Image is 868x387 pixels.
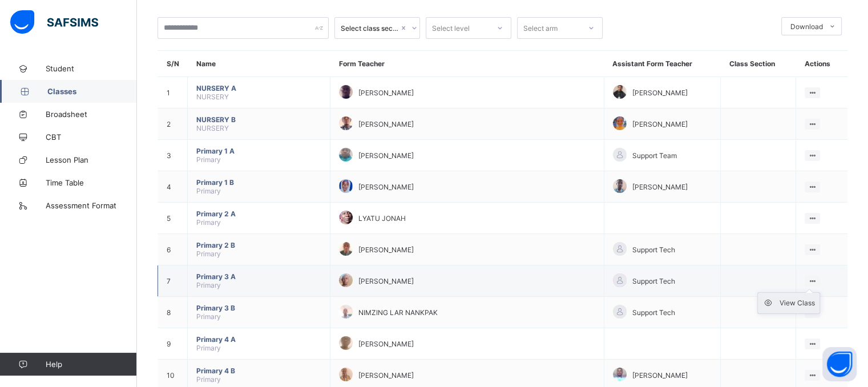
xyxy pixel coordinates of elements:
[196,281,221,289] span: Primary
[632,88,688,97] span: [PERSON_NAME]
[196,218,221,227] span: Primary
[47,87,137,96] span: Classes
[158,140,188,171] td: 3
[196,178,321,187] span: Primary 1 B
[632,120,688,128] span: [PERSON_NAME]
[358,277,414,285] span: [PERSON_NAME]
[196,124,229,132] span: NURSERY
[46,155,137,164] span: Lesson Plan
[46,110,137,119] span: Broadsheet
[358,88,414,97] span: [PERSON_NAME]
[46,178,137,187] span: Time Table
[358,340,414,348] span: [PERSON_NAME]
[196,304,321,312] span: Primary 3 B
[358,245,414,254] span: [PERSON_NAME]
[196,84,321,92] span: NURSERY A
[341,24,399,33] div: Select class section
[196,335,321,344] span: Primary 4 A
[158,234,188,265] td: 6
[632,183,688,191] span: [PERSON_NAME]
[188,51,330,77] th: Name
[358,183,414,191] span: [PERSON_NAME]
[196,366,321,375] span: Primary 4 B
[432,17,470,39] div: Select level
[196,344,221,352] span: Primary
[822,347,857,381] button: Open asap
[158,265,188,297] td: 7
[158,108,188,140] td: 2
[358,214,406,223] span: LYATU JONAH
[46,201,137,210] span: Assessment Format
[196,115,321,124] span: NURSERY B
[523,17,558,39] div: Select arm
[158,328,188,360] td: 9
[196,187,221,195] span: Primary
[46,132,137,142] span: CBT
[632,151,677,160] span: Support Team
[196,249,221,258] span: Primary
[632,371,688,380] span: [PERSON_NAME]
[158,203,188,234] td: 5
[158,297,188,328] td: 8
[46,360,136,369] span: Help
[158,51,188,77] th: S/N
[632,277,675,285] span: Support Tech
[196,375,221,384] span: Primary
[196,92,229,101] span: NURSERY
[196,241,321,249] span: Primary 2 B
[358,371,414,380] span: [PERSON_NAME]
[196,272,321,281] span: Primary 3 A
[196,312,221,321] span: Primary
[10,10,98,34] img: safsims
[358,120,414,128] span: [PERSON_NAME]
[196,155,221,164] span: Primary
[721,51,796,77] th: Class Section
[780,297,815,309] div: View Class
[632,245,675,254] span: Support Tech
[604,51,720,77] th: Assistant Form Teacher
[358,151,414,160] span: [PERSON_NAME]
[796,51,847,77] th: Actions
[196,147,321,155] span: Primary 1 A
[358,308,438,317] span: NIMZING LAR NANKPAK
[196,209,321,218] span: Primary 2 A
[632,308,675,317] span: Support Tech
[158,171,188,203] td: 4
[46,64,137,73] span: Student
[158,77,188,108] td: 1
[330,51,604,77] th: Form Teacher
[790,22,823,31] span: Download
